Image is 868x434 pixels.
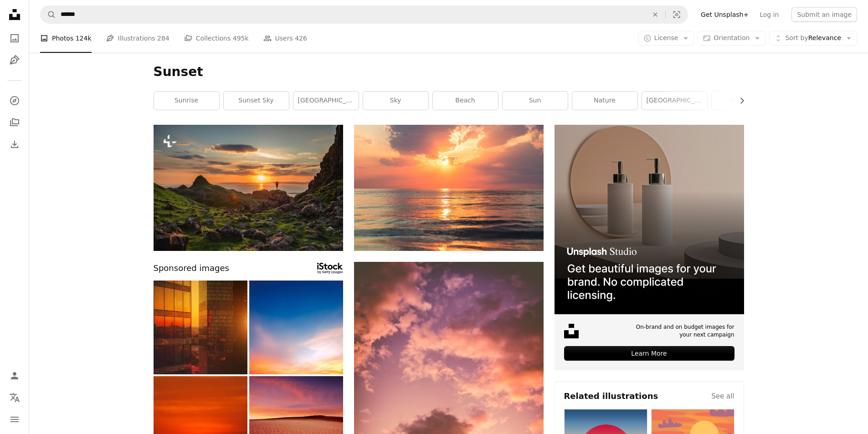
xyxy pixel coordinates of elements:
button: Menu [5,410,24,429]
a: Collections [5,113,24,132]
div: Learn More [564,346,734,361]
button: Submit an image [791,7,857,22]
img: Sky background on sunset [249,281,343,374]
h4: Related illustrations [564,391,658,402]
span: Sponsored images [154,262,229,275]
span: License [654,34,678,41]
button: Visual search [666,6,688,23]
span: 284 [157,33,169,43]
a: Log in [754,7,784,22]
a: Collections 495k [184,24,249,53]
span: Relevance [785,34,841,43]
a: [GEOGRAPHIC_DATA] [642,92,707,110]
a: sea under white clouds at golden hour [354,184,544,192]
img: High modern skyscrapers at sunset [154,281,247,374]
a: sunset sky [224,92,289,110]
button: Language [5,388,24,407]
a: Log in / Sign up [5,367,24,385]
a: [GEOGRAPHIC_DATA] [293,92,359,110]
a: See all [711,391,734,402]
img: sea under white clouds at golden hour [354,125,544,251]
a: Photos [5,29,24,47]
button: License [638,31,694,46]
button: Clear [645,6,665,23]
span: 426 [295,33,307,43]
a: a man standing on top of a lush green hillside [154,184,343,192]
span: Orientation [714,34,750,41]
a: Get Unsplash+ [695,7,754,22]
a: Users 426 [263,24,307,53]
button: Search Unsplash [41,6,56,23]
a: On-brand and on budget images for your next campaignLearn More [555,125,744,370]
a: mountain [712,92,777,110]
a: Illustrations 284 [106,24,169,53]
h1: Sunset [154,64,744,80]
a: beach [433,92,498,110]
a: sunrise [154,92,219,110]
button: Orientation [698,31,765,46]
a: sun [503,92,568,110]
span: 495k [233,33,249,43]
a: sky [363,92,428,110]
a: nature [572,92,637,110]
span: On-brand and on budget images for your next campaign [630,323,734,339]
form: Find visuals sitewide [40,5,688,24]
button: scroll list to the right [734,92,744,110]
a: Explore [5,92,24,110]
img: file-1631678316303-ed18b8b5cb9cimage [564,324,579,338]
a: Download History [5,135,24,153]
a: photo of cumulus clouds during golden hour [354,400,544,408]
img: a man standing on top of a lush green hillside [154,125,343,251]
a: Illustrations [5,51,24,69]
span: Sort by [785,34,808,41]
img: file-1715714113747-b8b0561c490eimage [555,125,744,314]
button: Sort byRelevance [769,31,857,46]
